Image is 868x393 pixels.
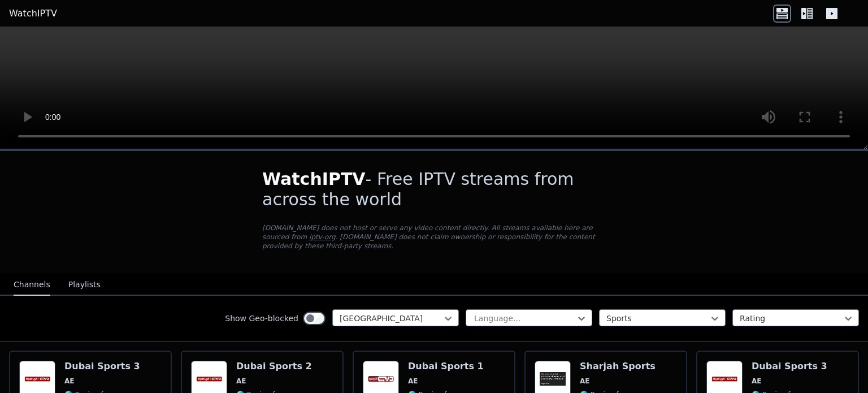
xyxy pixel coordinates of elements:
p: [DOMAIN_NAME] does not host or serve any video content directly. All streams available here are s... [262,223,606,251]
span: AE [64,377,74,386]
span: AE [408,377,418,386]
span: AE [752,377,761,386]
h6: Dubai Sports 3 [64,361,140,372]
button: Channels [14,274,50,296]
h6: Dubai Sports 2 [236,361,312,372]
a: iptv-org [309,233,336,241]
h6: Dubai Sports 3 [752,361,827,372]
span: WatchIPTV [262,169,366,189]
h1: - Free IPTV streams from across the world [262,169,606,210]
h6: Dubai Sports 1 [408,361,484,372]
label: Show Geo-blocked [225,313,298,324]
span: AE [580,377,589,386]
span: AE [236,377,246,386]
button: Playlists [68,274,101,296]
h6: Sharjah Sports [580,361,656,372]
a: WatchIPTV [9,7,57,20]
